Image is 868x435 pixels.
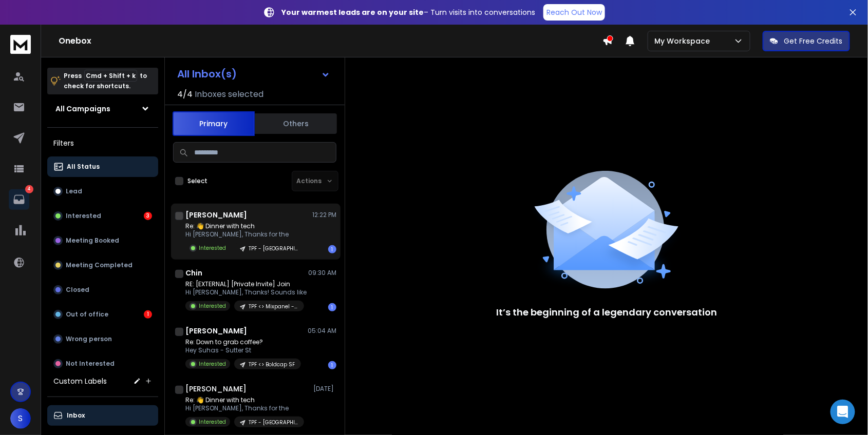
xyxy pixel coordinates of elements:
p: [DATE] [313,385,336,393]
button: Lead [47,181,158,202]
h1: [PERSON_NAME] [185,384,247,394]
button: Get Free Credits [763,31,850,51]
button: Interested3 [47,206,158,226]
p: Get Free Credits [784,36,843,46]
p: Hi [PERSON_NAME], Thanks for the [185,404,304,412]
p: Not Interested [66,360,115,368]
button: All Campaigns [47,98,158,119]
button: S [10,408,31,429]
p: Hi [PERSON_NAME], Thanks for the [185,230,304,239]
p: RE: [EXTERNAL] [Private Invite] Join [185,280,307,288]
p: It’s the beginning of a legendary conversation [496,305,717,320]
div: 1 [328,303,336,311]
button: Closed [47,280,158,300]
button: Not Interested [47,353,158,374]
button: All Status [47,156,158,177]
p: Interested [199,360,226,368]
p: Lead [66,187,82,195]
p: My Workspace [654,36,714,46]
div: 3 [144,212,152,220]
button: All Inbox(s) [169,64,338,84]
p: Press to check for shortcuts. [64,71,147,91]
div: 1 [144,310,152,319]
p: Meeting Booked [66,236,119,245]
button: Others [255,112,337,135]
label: Select [187,177,207,185]
button: Primary [173,111,255,136]
span: Cmd + Shift + k [84,70,137,82]
button: Meeting Booked [47,230,158,251]
p: Closed [66,286,89,294]
img: logo [10,35,31,54]
p: 09:30 AM [308,269,336,277]
h3: Inboxes selected [195,88,263,101]
div: 1 [328,361,336,369]
p: TPF - [GEOGRAPHIC_DATA] <> Serendipity [249,245,298,252]
button: Meeting Completed [47,255,158,275]
strong: Your warmest leads are on your site [281,7,424,17]
h1: All Inbox(s) [177,69,237,79]
h3: Filters [47,136,158,150]
p: Interested [199,302,226,310]
p: Interested [199,244,226,252]
p: Reach Out Now [546,7,602,17]
h1: [PERSON_NAME] [185,210,247,220]
span: 4 / 4 [177,88,193,101]
p: All Status [67,163,100,171]
div: Open Intercom Messenger [831,400,855,424]
p: Out of office [66,310,108,319]
p: Inbox [67,411,85,420]
p: TPF - [GEOGRAPHIC_DATA] <> Serendipity [249,419,298,426]
a: Reach Out Now [543,4,605,21]
p: Interested [66,212,101,220]
p: Meeting Completed [66,261,133,269]
a: 4 [9,189,29,210]
p: Re: 👋 Dinner with tech [185,396,304,404]
h1: Chin [185,268,202,278]
h1: [PERSON_NAME] [185,326,247,336]
p: – Turn visits into conversations [281,7,535,17]
p: 4 [25,185,33,193]
button: Wrong person [47,329,158,349]
p: TPF <> Mixpanel - SG BnA [249,303,298,310]
div: 1 [328,245,336,253]
p: Hi [PERSON_NAME], Thanks! Sounds like [185,288,307,296]
p: Re: Down to grab coffee? [185,338,301,346]
p: Interested [199,418,226,426]
h1: All Campaigns [55,104,110,114]
p: Wrong person [66,335,112,343]
p: TPF <> Boldcap SF [249,361,295,368]
p: 12:22 PM [312,211,336,219]
h3: Custom Labels [53,376,107,386]
p: Re: 👋 Dinner with tech [185,222,304,230]
p: 05:04 AM [308,327,336,335]
button: Inbox [47,405,158,426]
button: Out of office1 [47,304,158,325]
h1: Onebox [59,35,602,47]
p: Hey Suhas - Sutter St [185,346,301,354]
